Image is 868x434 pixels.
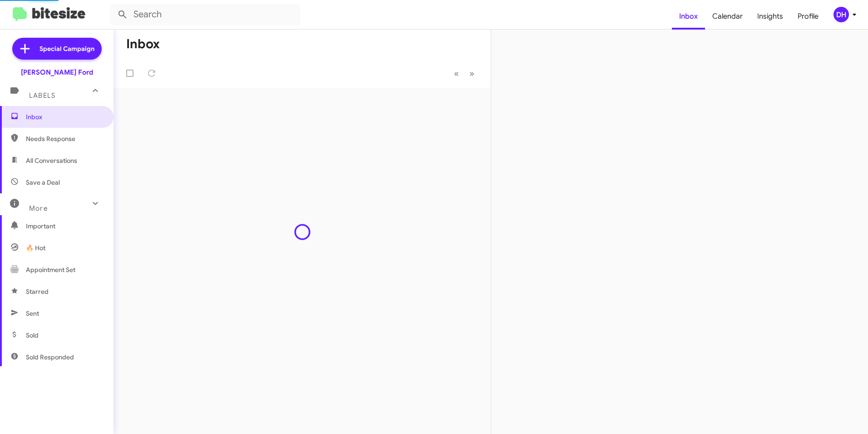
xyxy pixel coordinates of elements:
[39,44,94,53] span: Special Campaign
[26,243,45,252] span: 🔥 Hot
[449,64,464,83] button: Previous
[21,68,93,77] div: [PERSON_NAME] Ford
[26,309,39,318] span: Sent
[12,38,102,60] a: Special Campaign
[790,3,826,30] a: Profile
[833,7,849,22] div: DH
[26,178,60,187] span: Save a Deal
[126,37,160,51] h1: Inbox
[750,3,790,30] a: Insights
[29,204,48,212] span: More
[26,222,103,231] span: Important
[26,287,49,296] span: Starred
[26,112,103,121] span: Inbox
[29,91,55,100] span: Labels
[26,134,103,143] span: Needs Response
[26,156,77,165] span: All Conversations
[26,331,39,340] span: Sold
[449,64,480,83] nav: Page navigation example
[705,3,750,30] a: Calendar
[672,3,705,30] a: Inbox
[454,68,459,79] span: «
[110,4,301,25] input: Search
[826,7,858,22] button: DH
[26,265,75,274] span: Appointment Set
[26,353,74,362] span: Sold Responded
[469,68,474,79] span: »
[464,64,480,83] button: Next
